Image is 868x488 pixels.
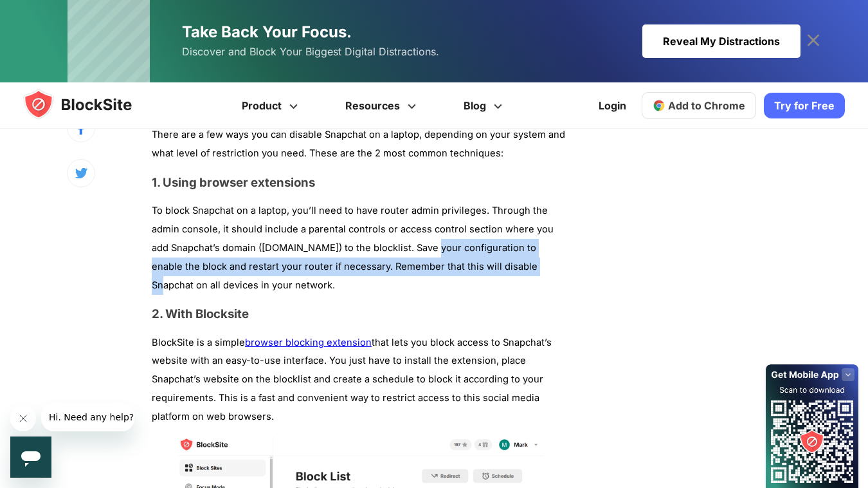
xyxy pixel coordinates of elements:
[152,306,570,321] h3: 2. With Blocksite
[152,333,570,426] p: BlockSite is a simple that lets you block access to Snapchat’s website with an easy-to-use interf...
[442,82,528,129] a: Blog
[152,126,570,163] p: There are a few ways you can disable Snapchat on a laptop, depending on your system and what leve...
[642,24,800,58] div: Reveal My Distractions
[323,82,442,129] a: Resources
[152,175,570,190] h3: 1. Using browser extensions
[41,403,134,431] iframe: Message from company
[653,99,665,112] img: chrome-icon.svg
[23,89,157,120] img: blocksite-icon.5d769676.svg
[764,93,845,118] a: Try for Free
[591,90,634,121] a: Login
[152,202,570,294] p: To block Snapchat on a laptop, you’ll need to have router admin privileges. Through the admin con...
[245,337,372,348] a: browser blocking extension
[182,42,439,61] span: Discover and Block Your Biggest Digital Distractions.
[10,406,36,431] iframe: Close message
[10,436,51,478] iframe: Button to launch messaging window
[220,82,323,129] a: Product
[182,23,352,41] span: Take Back Your Focus.
[668,99,745,112] span: Add to Chrome
[642,92,756,119] a: Add to Chrome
